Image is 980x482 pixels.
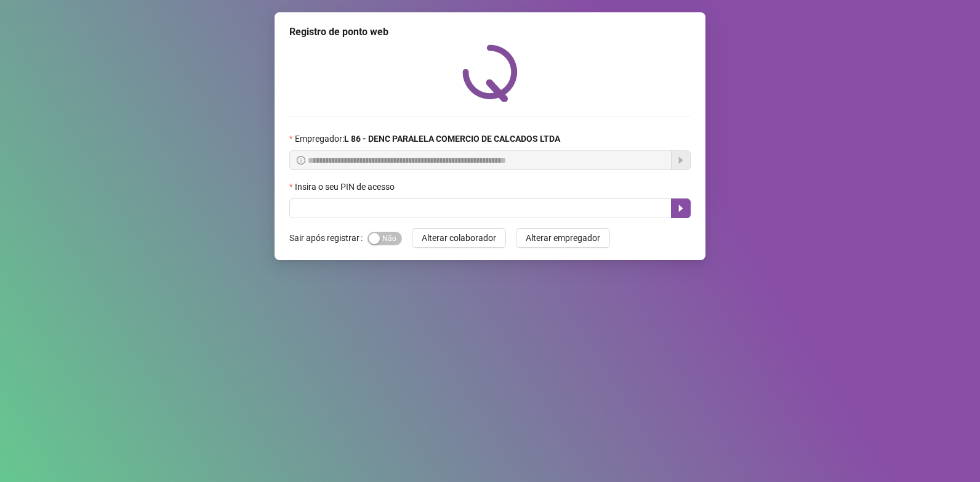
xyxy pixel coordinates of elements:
[289,25,691,39] div: Registro de ponto web
[297,156,305,165] span: info-circle
[289,228,367,248] label: Sair após registrar
[526,231,600,245] span: Alterar empregador
[516,228,610,248] button: Alterar empregador
[412,228,506,248] button: Alterar colaborador
[422,231,496,245] span: Alterar colaborador
[676,203,686,213] span: caret-right
[289,180,403,194] label: Insira o seu PIN de acesso
[295,132,560,145] span: Empregador :
[344,134,560,144] strong: L 86 - DENC PARALELA COMERCIO DE CALCADOS LTDA
[462,44,518,102] img: QRPoint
